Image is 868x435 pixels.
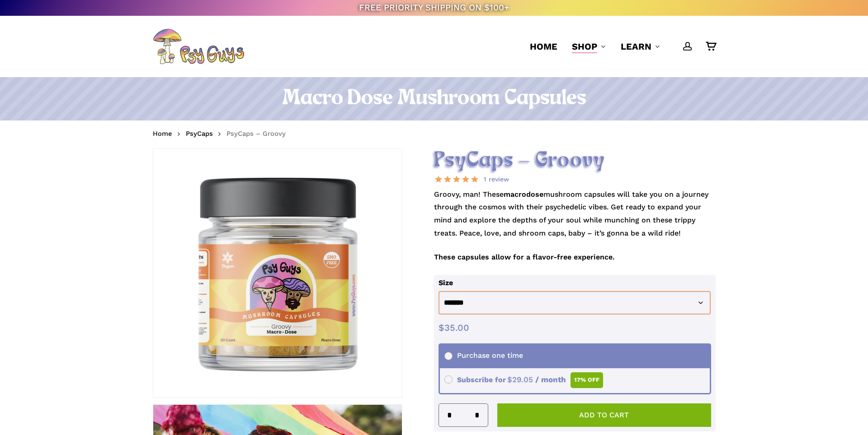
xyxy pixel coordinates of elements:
[153,28,244,65] img: PsyGuys
[434,253,615,261] strong: These capsules allow for a flavor-free experience.
[153,129,172,138] a: Home
[439,322,444,333] span: $
[535,375,566,384] span: / month
[530,40,557,53] a: Home
[523,16,716,77] nav: Main Menu
[507,375,533,384] span: 29.05
[153,86,716,111] h1: Macro Dose Mushroom Capsules
[186,129,213,138] a: PsyCaps
[439,278,453,287] label: Size
[444,375,603,384] span: Subscribe for
[507,375,512,384] span: $
[621,41,651,52] span: Learn
[530,41,557,52] span: Home
[497,403,711,427] button: Add to cart
[444,351,523,360] span: Purchase one time
[455,404,472,426] input: Product quantity
[439,322,469,333] bdi: 35.00
[434,148,716,173] h2: PsyCaps – Groovy
[572,40,606,53] a: Shop
[226,130,286,138] span: PsyCaps – Groovy
[621,40,660,53] a: Learn
[434,188,716,251] p: Groovy, man! These mushroom capsules will take you on a journey through the cosmos with their psy...
[572,41,597,52] span: Shop
[706,42,716,51] a: Cart
[504,190,543,199] strong: macrodose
